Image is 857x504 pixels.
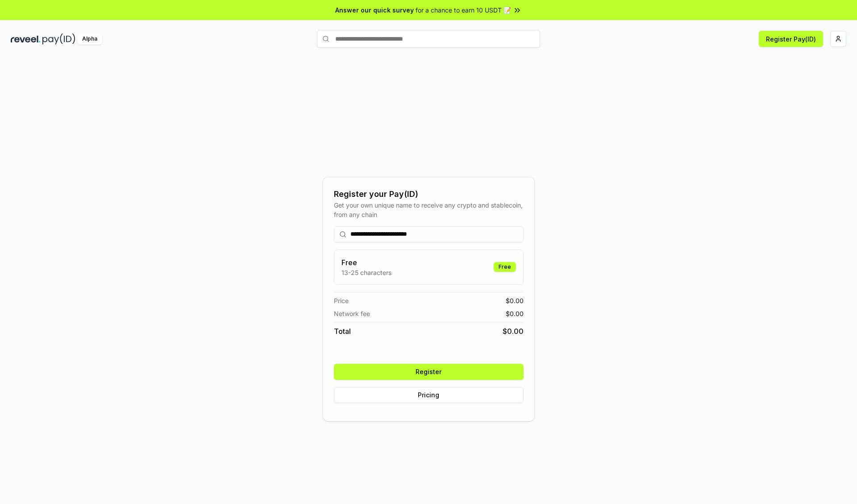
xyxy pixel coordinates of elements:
[759,31,823,47] button: Register Pay(ID)
[334,326,351,337] span: Total
[335,5,414,15] span: Answer our quick survey
[334,387,524,403] button: Pricing
[506,309,524,318] span: $ 0.00
[11,33,41,45] img: reveel_dark
[416,5,511,15] span: for a chance to earn 10 USDT 📝
[334,188,524,200] div: Register your Pay(ID)
[334,309,370,318] span: Network fee
[334,200,524,219] div: Get your own unique name to receive any crypto and stablecoin, from any chain
[494,262,516,272] div: Free
[341,257,391,268] h3: Free
[341,268,391,277] p: 13-25 characters
[506,296,524,305] span: $ 0.00
[334,364,524,380] button: Register
[503,326,524,337] span: $ 0.00
[42,33,75,45] img: pay_id
[334,296,349,305] span: Price
[77,33,102,45] div: Alpha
